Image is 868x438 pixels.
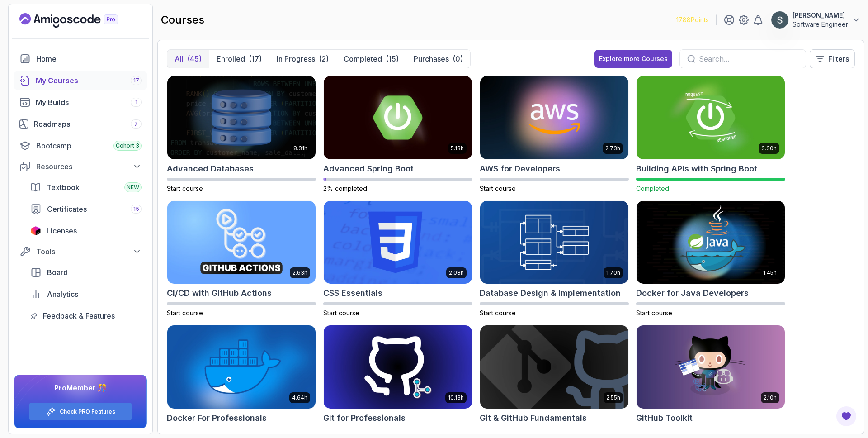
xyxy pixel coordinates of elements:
[167,185,203,192] span: Start course
[699,53,798,64] input: Search...
[47,289,78,300] span: Analytics
[793,11,848,20] p: [PERSON_NAME]
[175,53,184,64] p: All
[835,405,857,427] button: Open Feedback Button
[25,222,147,240] a: licenses
[636,412,693,424] h2: GitHub Toolkit
[34,119,142,129] div: Roadmaps
[47,225,77,236] span: Licenses
[167,76,316,159] img: Advanced Databases card
[133,205,139,213] span: 15
[480,287,621,300] h2: Database Design & Implementation
[47,267,68,278] span: Board
[25,263,147,281] a: board
[386,53,399,64] div: (15)
[414,53,449,64] p: Purchases
[36,161,142,172] div: Resources
[14,50,147,68] a: home
[344,53,382,64] p: Completed
[167,309,203,317] span: Start course
[36,53,142,64] div: Home
[14,93,147,111] a: builds
[43,310,115,321] span: Feedback & Features
[323,76,472,193] a: Advanced Spring Boot card5.18hAdvanced Spring Boot2% completed
[828,53,849,64] p: Filters
[36,97,142,108] div: My Builds
[324,201,472,284] img: CSS Essentials card
[323,287,382,300] h2: CSS Essentials
[133,77,139,84] span: 17
[269,50,336,68] button: In Progress(2)
[36,75,142,86] div: My Courses
[480,76,628,159] img: AWS for Developers card
[637,76,785,159] img: Building APIs with Spring Boot card
[293,145,307,152] p: 8.31h
[605,145,620,152] p: 2.73h
[319,53,329,64] div: (2)
[636,309,672,317] span: Start course
[161,13,204,27] h2: courses
[127,184,139,191] span: NEW
[19,13,139,28] a: Landing page
[209,50,269,68] button: Enrolled(17)
[60,408,115,415] a: Check PRO Features
[36,246,142,257] div: Tools
[764,394,777,401] p: 2.10h
[14,71,147,90] a: courses
[134,120,138,128] span: 7
[480,325,628,409] img: Git & GitHub Fundamentals card
[25,200,147,218] a: certificates
[25,307,147,325] a: feedback
[480,412,587,424] h2: Git & GitHub Fundamentals
[763,269,777,276] p: 1.45h
[292,269,307,276] p: 2.63h
[637,201,785,284] img: Docker for Java Developers card
[30,226,41,235] img: jetbrains icon
[292,394,307,401] p: 4.64h
[323,185,367,192] span: 2% completed
[167,162,254,175] h2: Advanced Databases
[36,140,142,151] div: Bootcamp
[47,204,87,214] span: Certificates
[606,269,620,276] p: 1.70h
[453,53,463,64] div: (0)
[167,287,272,300] h2: CI/CD with GitHub Actions
[606,394,620,401] p: 2.55h
[793,20,848,29] p: Software Engineer
[14,243,147,260] button: Tools
[249,53,262,64] div: (17)
[636,162,757,175] h2: Building APIs with Spring Boot
[167,325,316,409] img: Docker For Professionals card
[771,11,861,29] button: user profile image[PERSON_NAME]Software Engineer
[449,269,464,276] p: 2.08h
[14,158,147,175] button: Resources
[323,162,414,175] h2: Advanced Spring Boot
[324,76,472,159] img: Advanced Spring Boot card
[25,178,147,196] a: textbook
[47,182,80,193] span: Textbook
[135,99,137,106] span: 1
[636,76,785,193] a: Building APIs with Spring Boot card3.30hBuilding APIs with Spring BootCompleted
[29,402,132,421] button: Check PRO Features
[14,137,147,155] a: bootcamp
[771,11,788,29] img: user profile image
[594,50,672,68] button: Explore more Courses
[480,162,560,175] h2: AWS for Developers
[810,49,855,68] button: Filters
[323,309,359,317] span: Start course
[167,201,316,284] img: CI/CD with GitHub Actions card
[637,325,785,409] img: GitHub Toolkit card
[448,394,464,401] p: 10.13h
[187,53,202,64] div: (45)
[217,53,245,64] p: Enrolled
[636,185,669,192] span: Completed
[25,285,147,303] a: analytics
[324,325,472,409] img: Git for Professionals card
[480,309,516,317] span: Start course
[480,185,516,192] span: Start course
[761,145,777,152] p: 3.30h
[277,53,315,64] p: In Progress
[480,201,628,284] img: Database Design & Implementation card
[406,50,470,68] button: Purchases(0)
